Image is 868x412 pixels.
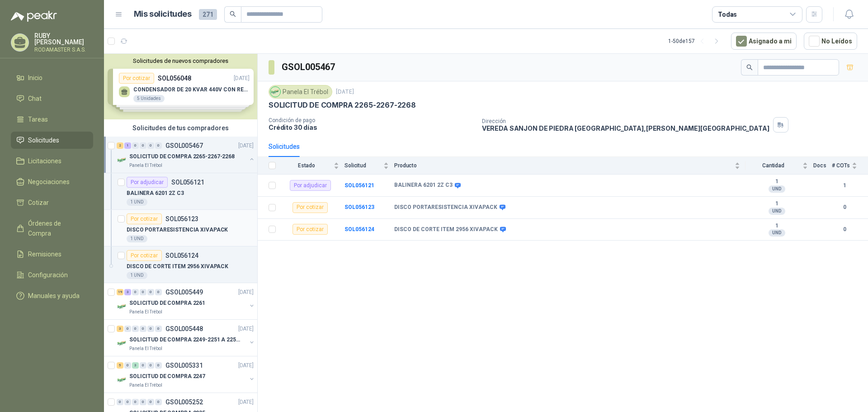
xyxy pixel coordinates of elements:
[117,362,123,369] div: 5
[147,142,154,149] div: 0
[132,289,139,295] div: 0
[124,289,131,295] div: 3
[769,229,785,237] div: UND
[129,372,205,381] p: SOLICITUD DE COMPRA 2247
[28,249,61,259] span: Remisiones
[155,362,162,369] div: 0
[104,173,257,210] a: Por adjudicarSOL056121BALINERA 6201 2Z C31 UND
[147,326,154,332] div: 0
[238,142,254,150] p: [DATE]
[129,162,162,169] p: Panela El Trébol
[11,152,93,170] a: Licitaciones
[344,182,374,189] a: SOL056121
[117,289,123,295] div: 19
[165,362,203,369] p: GSOL005331
[117,338,127,349] img: Company Logo
[11,194,93,211] a: Cotizar
[746,64,753,71] span: search
[155,399,162,405] div: 0
[28,198,49,208] span: Cotizar
[344,226,374,232] a: SOL056124
[270,87,280,97] img: Company Logo
[11,90,93,107] a: Chat
[104,119,257,137] div: Solicitudes de tus compradores
[34,47,93,52] p: RODAMASTER S.A.S.
[129,345,162,352] p: Panela El Trébol
[282,60,336,74] h3: GSOL005467
[127,189,184,198] p: BALINERA 6201 2Z C3
[292,202,328,213] div: Por cotizar
[28,94,42,104] span: Chat
[11,266,93,284] a: Configuración
[104,246,257,283] a: Por cotizarSOL056124DISCO DE CORTE ITEM 2956 XIVAPACK1 UND
[127,235,147,242] div: 1 UND
[127,262,228,271] p: DISCO DE CORTE ITEM 2956 XIVAPACK
[28,135,59,145] span: Solicitudes
[238,361,254,370] p: [DATE]
[336,88,354,96] p: [DATE]
[292,224,328,235] div: Por cotizar
[11,287,93,304] a: Manuales y ayuda
[140,289,146,295] div: 0
[117,399,123,405] div: 0
[132,142,139,149] div: 0
[344,157,394,175] th: Solicitud
[127,250,162,261] div: Por cotizar
[269,142,300,152] div: Solicitudes
[832,162,850,169] span: # COTs
[344,204,374,210] a: SOL056123
[11,111,93,128] a: Tareas
[230,11,236,17] span: search
[269,117,475,123] p: Condición de pago
[127,177,168,188] div: Por adjudicar
[238,325,254,333] p: [DATE]
[34,33,93,45] p: RUBY [PERSON_NAME]
[140,142,146,149] div: 0
[28,270,68,280] span: Configuración
[117,287,255,316] a: 19 3 0 0 0 0 GSOL005449[DATE] Company LogoSOLICITUD DE COMPRA 2261Panela El Trébol
[394,162,733,169] span: Producto
[11,69,93,86] a: Inicio
[147,289,154,295] div: 0
[11,246,93,263] a: Remisiones
[482,118,769,124] p: Dirección
[344,162,382,169] span: Solicitud
[127,272,147,279] div: 1 UND
[28,218,85,238] span: Órdenes de Compra
[108,57,254,64] button: Solicitudes de nuevos compradores
[140,326,146,332] div: 0
[394,226,498,233] b: DISCO DE CORTE ITEM 2956 XIVAPACK
[394,204,497,211] b: DISCO PORTARESISTENCIA XIVAPACK
[745,157,813,175] th: Cantidad
[28,291,80,301] span: Manuales y ayuda
[147,399,154,405] div: 0
[769,208,785,215] div: UND
[132,362,139,369] div: 3
[140,362,146,369] div: 0
[104,210,257,246] a: Por cotizarSOL056123DISCO PORTARESISTENCIA XIVAPACK1 UND
[117,155,127,166] img: Company Logo
[165,216,198,222] p: SOL056123
[745,223,808,230] b: 1
[832,203,857,212] b: 0
[11,173,93,190] a: Negociaciones
[129,299,205,308] p: SOLICITUD DE COMPRA 2261
[394,157,745,175] th: Producto
[104,54,257,119] div: Solicitudes de nuevos compradoresPor cotizarSOL056048[DATE] CONDENSADOR DE 20 KVAR 440V CON RESIS...
[28,156,61,166] span: Licitaciones
[134,8,192,21] h1: Mis solicitudes
[165,142,203,149] p: GSOL005467
[745,178,808,185] b: 1
[155,142,162,149] div: 0
[290,180,331,191] div: Por adjudicar
[199,9,217,20] span: 271
[832,157,868,175] th: # COTs
[127,213,162,224] div: Por cotizar
[127,199,147,206] div: 1 UND
[165,399,203,405] p: GSOL005252
[117,323,255,352] a: 3 0 0 0 0 0 GSOL005448[DATE] Company LogoSOLICITUD DE COMPRA 2249-2251 A 2256-2258 Y 2262Panela E...
[129,152,235,161] p: SOLICITUD DE COMPRA 2265-2267-2268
